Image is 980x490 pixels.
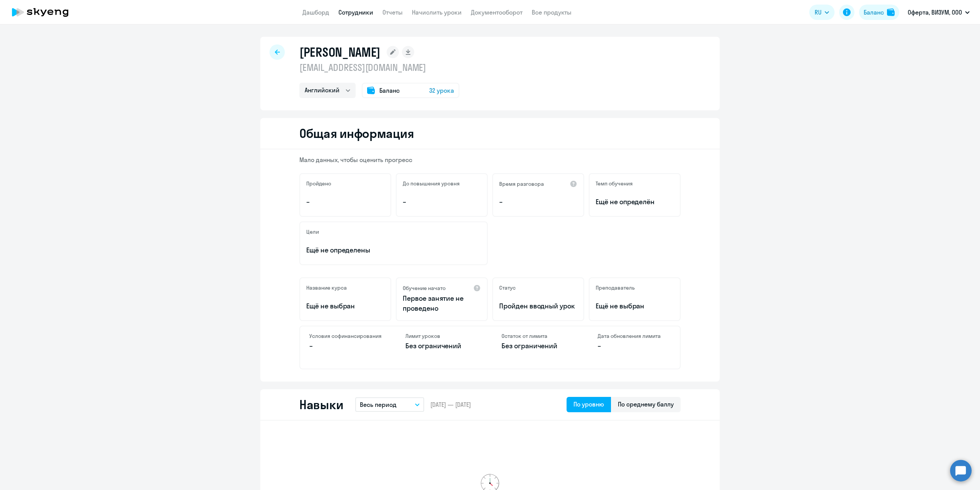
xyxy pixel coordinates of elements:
[403,197,481,207] p: –
[306,228,319,235] h5: Цели
[573,400,604,409] div: По уровню
[306,245,481,255] p: Ещё не определены
[596,301,674,311] p: Ещё не выбран
[405,333,479,339] h4: Лимит уроков
[299,44,381,60] h1: [PERSON_NAME]
[306,301,384,311] p: Ещё не выбран
[299,61,459,74] p: [EMAIL_ADDRESS][DOMAIN_NAME]
[405,341,479,351] p: Без ограничений
[596,197,674,207] span: Ещё не определён
[499,180,544,187] h5: Время разговора
[299,397,343,412] h2: Навыки
[598,341,671,351] p: –
[338,8,373,16] a: Сотрудники
[429,86,454,95] span: 32 урока
[306,180,331,187] h5: Пройдено
[499,301,577,311] p: Пройден вводный урок
[299,156,681,164] p: Мало данных, чтобы оценить прогресс
[360,400,397,409] p: Весь период
[309,341,382,351] p: –
[596,180,633,187] h5: Темп обучения
[412,8,462,16] a: Начислить уроки
[864,8,884,17] div: Баланс
[501,333,575,339] h4: Остаток от лимита
[887,8,895,16] img: balance
[596,284,635,291] h5: Преподаватель
[403,293,481,313] p: Первое занятие не проведено
[904,3,973,21] button: Оферта, ВИЗУМ, ООО
[306,197,384,207] p: –
[430,400,471,409] span: [DATE] — [DATE]
[598,333,671,339] h4: Дата обновления лимита
[532,8,572,16] a: Все продукты
[618,400,674,409] div: По среднему баллу
[306,284,347,291] h5: Название курса
[809,5,835,20] button: RU
[859,5,899,20] button: Балансbalance
[908,8,962,17] p: Оферта, ВИЗУМ, ООО
[499,197,577,207] p: –
[355,397,424,412] button: Весь период
[403,180,460,187] h5: До повышения уровня
[382,8,403,16] a: Отчеты
[815,8,822,17] span: RU
[309,333,382,339] h4: Условия софинансирования
[302,8,329,16] a: Дашборд
[471,8,523,16] a: Документооборот
[501,341,575,351] p: Без ограничений
[299,126,414,141] h2: Общая информация
[403,285,446,292] h5: Обучение начато
[499,284,516,291] h5: Статус
[379,86,400,95] span: Баланс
